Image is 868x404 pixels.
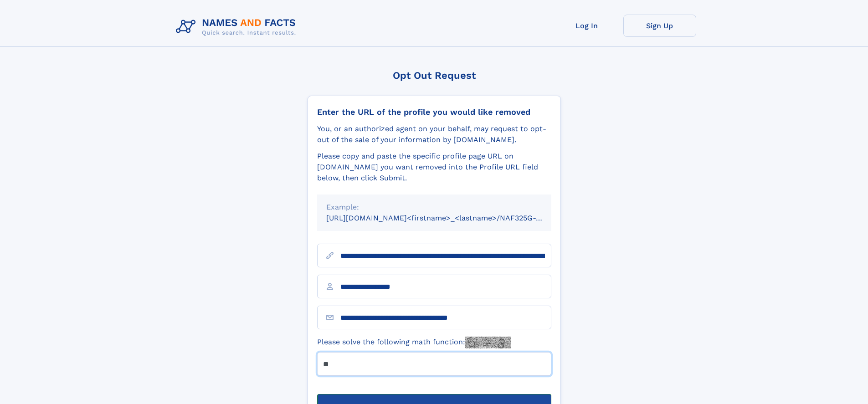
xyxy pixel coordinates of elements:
[317,337,511,348] label: Please solve the following math function:
[172,15,303,39] img: Logo Names and Facts
[623,15,696,37] a: Sign Up
[550,15,623,37] a: Log In
[308,70,561,81] div: Opt Out Request
[317,107,551,117] div: Enter the URL of the profile you would like removed
[317,123,551,145] div: You, or an authorized agent on your behalf, may request to opt-out of the sale of your informatio...
[326,214,569,222] small: [URL][DOMAIN_NAME]<firstname>_<lastname>/NAF325G-xxxxxxxx
[326,202,542,213] div: Example:
[317,151,551,184] div: Please copy and paste the specific profile page URL on [DOMAIN_NAME] you want removed into the Pr...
